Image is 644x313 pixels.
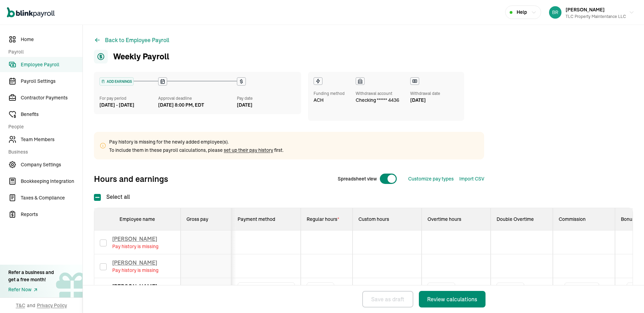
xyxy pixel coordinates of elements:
[338,175,377,183] span: Spreadsheet view
[307,282,334,297] input: TextInput
[410,97,440,104] div: [DATE]
[158,101,204,109] div: [DATE] 8:00 PM, EDT
[8,269,54,283] div: Refer a business and get a free month!
[356,90,399,97] div: Withdrawal account
[112,259,157,266] span: [PERSON_NAME]
[427,216,461,222] span: Overtime hours
[119,216,155,222] span: Employee name
[158,95,234,101] div: Approval deadline
[237,101,296,109] div: [DATE]
[112,235,157,242] span: [PERSON_NAME]
[21,136,83,143] span: Team Members
[186,216,226,223] div: Gross pay
[112,283,157,290] span: [PERSON_NAME]
[307,216,339,222] span: Regular hours
[100,78,133,85] div: ADD EARNINGS
[21,78,83,85] span: Payroll Settings
[112,243,158,250] div: Pay history is missing
[529,238,644,313] iframe: Chat Widget
[427,295,477,303] div: Review calculations
[21,111,83,118] span: Benefits
[566,13,626,20] div: TLC Property Maintentance LLC
[497,216,547,223] div: Double Overtime
[21,211,83,218] span: Reports
[358,216,416,223] div: Custom hours
[566,7,605,13] span: [PERSON_NAME]
[21,61,83,68] span: Employee Payroll
[459,175,484,183] button: Import CSV
[8,48,78,56] span: Payroll
[8,286,54,293] a: Refer Now
[419,291,486,307] button: Review calculations
[109,139,283,153] span: Pay history is missing for the newly added employee(s). To include them in these payroll calculat...
[621,216,635,222] span: Bonus
[99,101,158,109] div: [DATE] - [DATE]
[314,97,324,104] span: ACH
[362,291,413,307] button: Save as draft
[21,194,83,202] span: Taxes & Compliance
[559,216,586,222] span: Commission
[21,94,83,101] span: Contractor Payments
[21,161,83,168] span: Company Settings
[371,295,404,303] div: Save as draft
[21,178,83,185] span: Bookkeeping Integration
[94,36,169,44] button: Back to Employee Payroll
[505,6,541,19] button: Help
[94,50,169,63] h1: Weekly Payroll
[16,302,25,309] span: T&C
[314,90,345,97] div: Funding method
[37,302,67,309] span: Privacy Policy
[546,4,637,21] button: [PERSON_NAME]TLC Property Maintentance LLC
[238,216,275,222] span: Payment method
[7,2,55,22] nav: Global
[8,123,78,130] span: People
[237,95,296,101] div: Pay date
[497,283,524,297] input: 0.00
[408,175,454,183] button: Customize pay types
[94,173,168,184] span: Hours and earnings
[8,148,78,156] span: Business
[410,90,440,97] div: Withdrawal date
[21,36,83,43] span: Home
[517,9,527,16] span: Help
[94,193,130,201] label: Select all
[427,283,455,297] input: 0.00
[99,95,158,101] div: For pay period
[224,147,273,153] a: set up their pay history
[112,267,158,274] div: Pay history is missing
[94,194,101,201] input: Select all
